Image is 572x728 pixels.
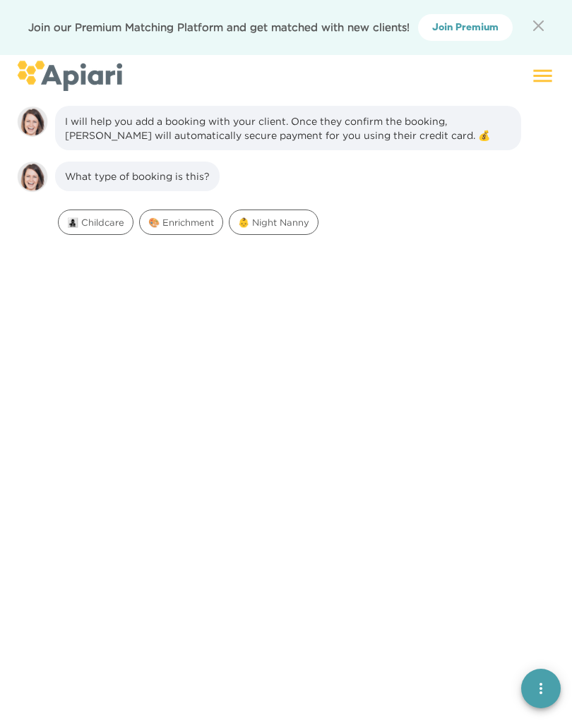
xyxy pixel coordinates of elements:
[17,162,48,193] img: amy.37686e0395c82528988e.png
[65,114,511,142] div: I will help you add a booking with your client. Once they confirm the booking, [PERSON_NAME] will...
[230,216,318,229] span: 👶 Night Nanny
[59,216,133,229] span: 👩‍👧‍👦 Childcare
[432,20,499,37] span: Join Premium
[28,21,410,32] span: Join our Premium Matching Platform and get matched with new clients!
[418,14,513,41] button: Join Premium
[17,61,122,91] img: logo
[139,210,223,235] div: 🎨 Enrichment
[65,169,210,183] div: What type of booking is this?
[17,106,48,137] img: amy.37686e0395c82528988e.png
[140,216,222,229] span: 🎨 Enrichment
[58,210,133,235] div: 👩‍👧‍👦 Childcare
[521,669,561,708] button: quick menu
[229,210,318,235] div: 👶 Night Nanny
